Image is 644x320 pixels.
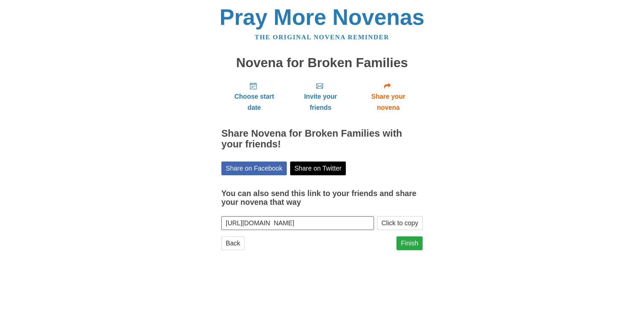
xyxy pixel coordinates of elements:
h1: Novena for Broken Families [221,56,423,70]
a: Choose start date [221,77,287,117]
h2: Share Novena for Broken Families with your friends! [221,128,423,150]
a: Share on Twitter [290,162,346,175]
a: Finish [396,236,423,250]
button: Click to copy [377,216,423,230]
h3: You can also send this link to your friends and share your novena that way [221,189,423,207]
a: Invite your friends [287,77,354,117]
span: Share your novena [361,91,416,113]
a: Back [221,236,245,250]
a: Share on Facebook [221,162,287,175]
a: Pray More Novenas [220,5,425,30]
span: Choose start date [228,91,280,113]
a: The original novena reminder [255,34,389,41]
span: Invite your friends [294,91,347,113]
a: Share your novena [354,77,423,117]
